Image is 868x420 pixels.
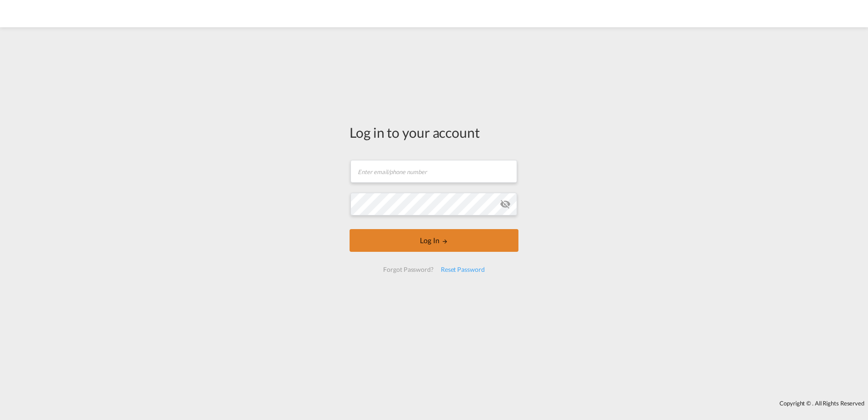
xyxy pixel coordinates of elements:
input: Enter email/phone number [350,160,517,183]
md-icon: icon-eye-off [500,199,511,210]
button: LOGIN [350,229,518,252]
div: Forgot Password? [380,261,437,278]
div: Reset Password [437,261,488,278]
div: Log in to your account [350,123,518,142]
